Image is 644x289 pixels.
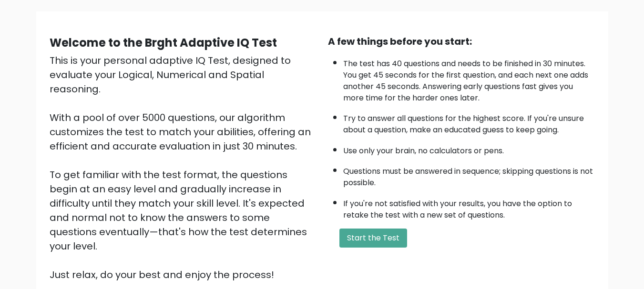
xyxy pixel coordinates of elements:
div: A few things before you start: [328,34,595,49]
b: Welcome to the Brght Adaptive IQ Test [50,35,277,50]
li: Use only your brain, no calculators or pens. [343,140,595,157]
li: Try to answer all questions for the highest score. If you're unsure about a question, make an edu... [343,108,595,136]
button: Start the Test [339,229,407,248]
li: The test has 40 questions and needs to be finished in 30 minutes. You get 45 seconds for the firs... [343,53,595,104]
li: If you're not satisfied with your results, you have the option to retake the test with a new set ... [343,193,595,221]
div: This is your personal adaptive IQ Test, designed to evaluate your Logical, Numerical and Spatial ... [50,53,317,282]
li: Questions must be answered in sequence; skipping questions is not possible. [343,161,595,189]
